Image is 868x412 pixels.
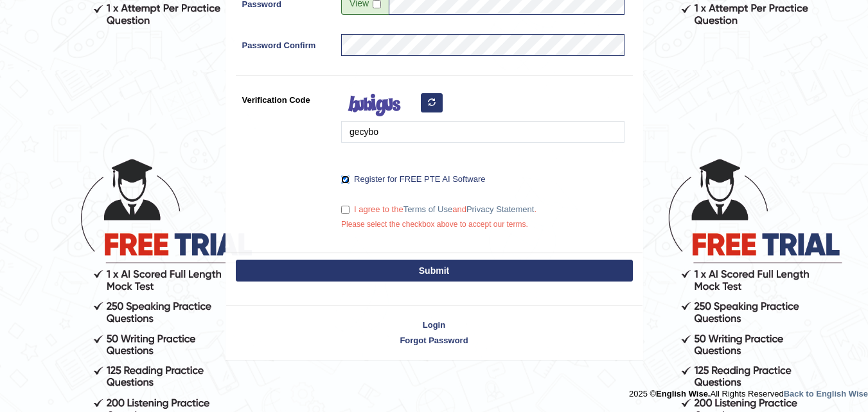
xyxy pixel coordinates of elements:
[236,260,633,282] button: Submit
[341,203,536,216] label: I agree to the and .
[466,204,535,214] a: Privacy Statement
[629,381,868,400] div: 2025 © All Rights Reserved
[656,389,710,399] strong: English Wise.
[341,206,350,214] input: I agree to theTerms of UseandPrivacy Statement.
[784,389,868,399] a: Back to English Wise
[226,319,642,331] a: Login
[236,34,335,51] label: Password Confirm
[341,175,350,184] input: Register for FREE PTE AI Software
[403,204,453,214] a: Terms of Use
[226,334,642,346] a: Forgot Password
[236,89,335,106] label: Verification Code
[341,173,485,186] label: Register for FREE PTE AI Software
